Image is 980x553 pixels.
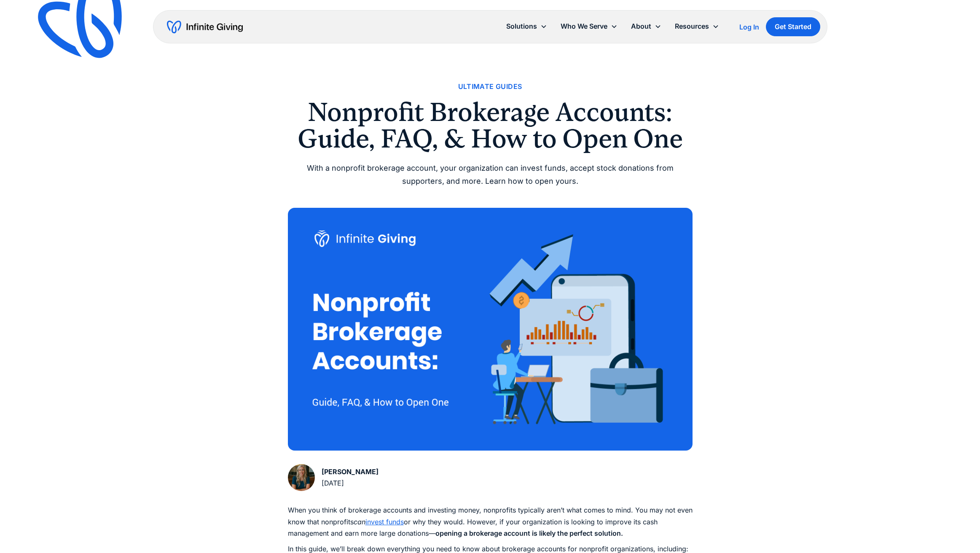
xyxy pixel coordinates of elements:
div: Resources [668,17,726,35]
div: Solutions [499,17,554,35]
a: [PERSON_NAME][DATE] [288,464,379,491]
div: Log In [739,24,759,30]
p: When you think of brokerage accounts and investing money, nonprofits typically aren’t what comes ... [288,505,693,539]
a: Get Started [766,17,820,36]
a: Ultimate Guides [458,81,522,92]
a: Log In [739,22,759,32]
em: can [354,518,365,526]
div: Who We Serve [554,17,624,35]
div: Who We Serve [561,21,607,32]
a: invest funds [365,518,404,526]
h1: Nonprofit Brokerage Accounts: Guide, FAQ, & How to Open One [288,99,693,152]
div: Resources [675,21,709,32]
div: [PERSON_NAME] [322,466,379,478]
div: [DATE] [322,478,379,489]
div: Solutions [506,21,537,32]
strong: opening a brokerage account is likely the perfect solution. [435,529,623,537]
div: About [624,17,668,35]
a: home [167,20,243,34]
div: With a nonprofit brokerage account, your organization can invest funds, accept stock donations fr... [288,162,693,188]
div: About [631,21,651,32]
